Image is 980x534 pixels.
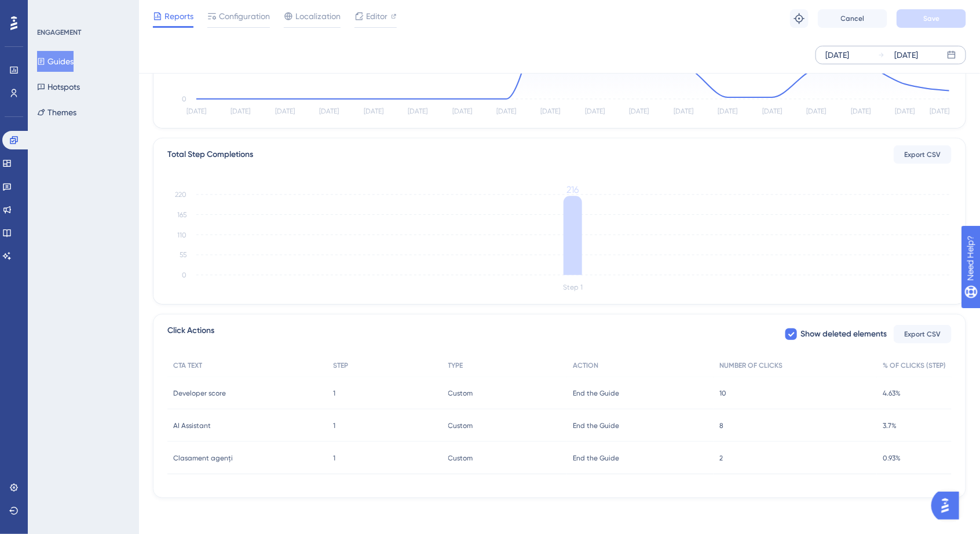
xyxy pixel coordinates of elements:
div: ENGAGEMENT [37,28,81,37]
div: [DATE] [825,48,849,62]
tspan: 216 [567,185,579,196]
tspan: [DATE] [275,108,295,116]
span: Click Actions [167,324,214,345]
tspan: [DATE] [807,108,827,116]
span: Custom [448,389,473,398]
span: TYPE [448,361,463,370]
tspan: [DATE] [630,108,649,116]
span: % OF CLICKS (STEP) [883,361,946,370]
tspan: [DATE] [762,108,782,116]
tspan: 0 [182,271,187,279]
tspan: Step 1 [563,284,583,292]
span: Save [923,14,939,23]
span: CTA TEXT [173,361,202,370]
tspan: [DATE] [364,108,383,116]
span: 2 [719,453,723,463]
span: Export CSV [905,330,941,339]
iframe: UserGuiding AI Assistant Launcher [931,488,966,523]
span: Configuration [219,9,270,23]
button: Cancel [818,9,887,28]
span: Cancel [841,14,865,23]
tspan: 165 [177,211,187,219]
span: ACTION [573,361,598,370]
span: Custom [448,453,473,463]
button: Guides [37,51,74,72]
span: Editor [366,9,387,23]
span: Localization [295,9,341,23]
div: [DATE] [894,48,918,62]
span: End the Guide [573,453,619,463]
tspan: [DATE] [496,108,516,116]
span: Developer score [173,389,226,398]
span: End the Guide [573,421,619,430]
span: 1 [333,421,335,430]
span: 0.93% [883,453,901,463]
tspan: [DATE] [541,108,561,116]
span: NUMBER OF CLICKS [719,361,782,370]
span: 3.7% [883,421,897,430]
tspan: [DATE] [930,108,949,116]
tspan: [DATE] [452,108,472,116]
tspan: [DATE] [718,108,738,116]
span: Clasament agenți [173,453,233,463]
span: AI Assistant [173,421,211,430]
span: Need Help? [27,3,72,17]
tspan: 55 [180,251,187,259]
span: STEP [333,361,348,370]
span: Export CSV [905,150,941,159]
span: 10 [719,389,726,398]
tspan: 110 [177,231,187,239]
tspan: [DATE] [319,108,339,116]
span: 4.63% [883,389,901,398]
button: Export CSV [894,325,952,343]
button: Hotspots [37,76,80,97]
tspan: [DATE] [851,108,871,116]
span: 8 [719,421,723,430]
button: Themes [37,102,76,123]
span: Reports [164,9,193,23]
span: 1 [333,453,335,463]
tspan: [DATE] [187,108,206,116]
tspan: 0 [182,95,187,103]
span: 1 [333,389,335,398]
tspan: [DATE] [585,108,605,116]
div: Total Step Completions [167,148,253,162]
tspan: [DATE] [408,108,427,116]
tspan: [DATE] [895,108,915,116]
tspan: 220 [175,191,187,199]
button: Save [897,9,966,28]
span: End the Guide [573,389,619,398]
button: Export CSV [894,145,952,164]
span: Show deleted elements [800,327,887,341]
tspan: [DATE] [231,108,250,116]
tspan: [DATE] [674,108,693,116]
span: Custom [448,421,473,430]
